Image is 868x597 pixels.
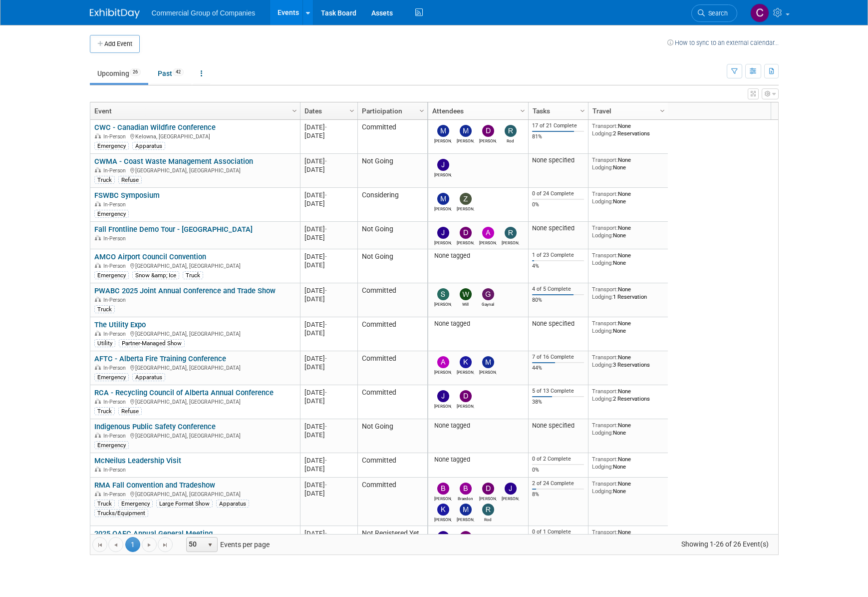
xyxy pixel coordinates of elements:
[304,363,353,371] div: [DATE]
[532,122,584,129] div: 17 of 21 Complete
[325,225,327,233] span: -
[592,224,618,231] span: Transport:
[434,516,452,522] div: Kelly Mayhew
[460,288,472,300] img: Will Schwenger
[592,361,613,368] span: Lodging:
[592,252,664,266] div: None None
[479,495,497,501] div: David West
[94,166,295,174] div: [GEOGRAPHIC_DATA], [GEOGRAPHIC_DATA]
[434,368,452,375] div: Adam Dingman
[532,252,584,259] div: 1 of 23 Complete
[95,201,101,206] img: In-Person Event
[304,261,353,269] div: [DATE]
[118,176,142,184] div: Refuse
[94,210,129,218] div: Emergency
[94,509,148,517] div: Trucks/Equipment
[119,339,185,347] div: Partner-Managed Show
[592,102,661,119] a: Travel
[357,317,427,351] td: Committed
[750,3,769,22] img: Cole Mattern
[304,354,353,363] div: [DATE]
[592,456,618,463] span: Transport:
[108,537,123,552] a: Go to the previous page
[290,107,298,115] span: Column Settings
[502,495,519,501] div: Jason Fast
[532,422,584,430] div: None specified
[94,271,129,279] div: Emergency
[304,489,353,498] div: [DATE]
[658,107,666,115] span: Column Settings
[357,249,427,283] td: Not Going
[94,286,276,295] a: PWABC 2025 Joint Annual Conference and Trade Show
[94,373,129,381] div: Emergency
[94,354,226,363] a: AFTC - Alberta Fire Training Conference
[132,271,179,279] div: Snow &amp; Ice
[592,224,664,239] div: None None
[103,201,129,208] span: In-Person
[592,252,618,259] span: Transport:
[118,407,142,415] div: Refuse
[434,495,452,501] div: Brennan Kapler
[592,388,618,395] span: Transport:
[130,68,141,76] span: 26
[592,122,618,129] span: Transport:
[357,188,427,222] td: Considering
[325,287,327,294] span: -
[94,261,295,270] div: [GEOGRAPHIC_DATA], [GEOGRAPHIC_DATA]
[667,39,779,46] a: How to sync to an external calendar...
[437,193,449,205] img: Mike Thomson
[592,122,664,137] div: None 2 Reservations
[304,123,353,131] div: [DATE]
[362,102,421,119] a: Participation
[94,339,115,347] div: Utility
[437,159,449,171] img: Jason Fast
[304,422,353,431] div: [DATE]
[592,232,613,239] span: Lodging:
[94,225,253,234] a: Fall Frontline Demo Tour - [GEOGRAPHIC_DATA]
[161,541,169,549] span: Go to the last page
[532,286,584,293] div: 4 of 5 Complete
[325,123,327,131] span: -
[94,500,115,508] div: Truck
[94,431,295,440] div: [GEOGRAPHIC_DATA], [GEOGRAPHIC_DATA]
[532,190,584,197] div: 0 of 24 Complete
[482,125,494,137] img: Darren Daviduck
[479,300,497,307] div: Gaynal Brierley
[592,293,613,300] span: Lodging:
[94,407,115,415] div: Truck
[479,516,497,522] div: Rod Leland
[482,504,494,516] img: Rod Leland
[90,35,140,53] button: Add Event
[532,467,584,474] div: 0%
[103,331,129,337] span: In-Person
[592,456,664,470] div: None None
[532,365,584,372] div: 44%
[457,495,474,501] div: Braedon Humphrey
[592,480,664,495] div: None None
[416,102,427,117] a: Column Settings
[94,422,216,431] a: Indigenous Public Safety Conference
[103,235,129,242] span: In-Person
[482,483,494,495] img: David West
[592,190,618,197] span: Transport:
[95,133,101,138] img: In-Person Event
[357,222,427,249] td: Not Going
[592,529,618,536] span: Transport:
[304,320,353,329] div: [DATE]
[577,102,588,117] a: Column Settings
[357,453,427,478] td: Committed
[457,205,474,211] div: Zachary Button
[95,331,101,336] img: In-Person Event
[532,388,584,395] div: 5 of 13 Complete
[479,368,497,375] div: Mike Feduniw
[132,142,165,150] div: Apparatus
[103,467,129,473] span: In-Person
[434,205,452,211] div: Mike Thomson
[532,133,584,140] div: 81%
[325,389,327,396] span: -
[592,259,613,266] span: Lodging:
[183,271,203,279] div: Truck
[304,529,353,538] div: [DATE]
[592,164,613,171] span: Lodging:
[94,142,129,150] div: Emergency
